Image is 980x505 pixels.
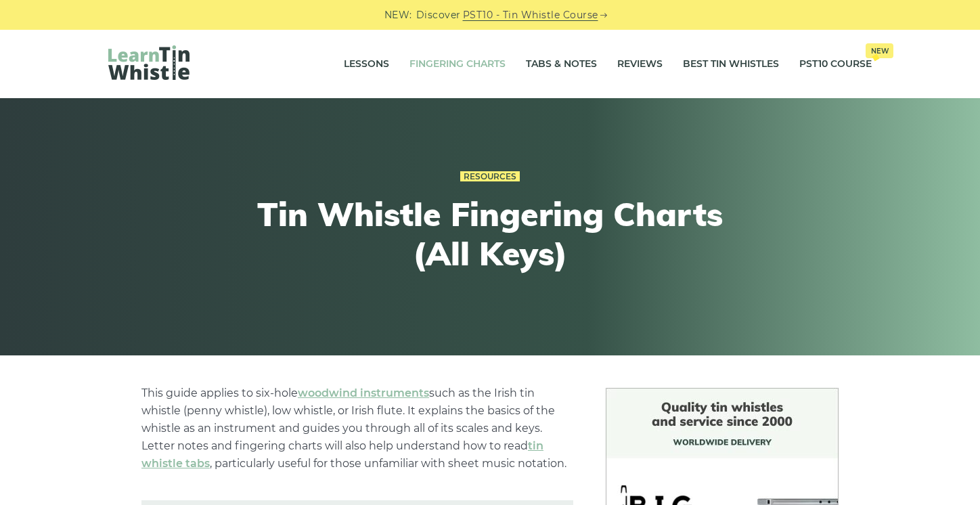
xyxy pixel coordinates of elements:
a: Reviews [617,47,663,81]
a: Best Tin Whistles [683,47,779,81]
a: Resources [460,171,520,182]
h1: Tin Whistle Fingering Charts (All Keys) [241,195,739,273]
p: This guide applies to six-hole such as the Irish tin whistle (penny whistle), low whistle, or Iri... [141,385,573,473]
a: PST10 CourseNew [799,47,872,81]
span: New [866,43,893,58]
img: LearnTinWhistle.com [108,45,190,80]
a: Lessons [344,47,389,81]
a: Tabs & Notes [526,47,597,81]
a: Fingering Charts [409,47,506,81]
a: woodwind instruments [298,387,429,399]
